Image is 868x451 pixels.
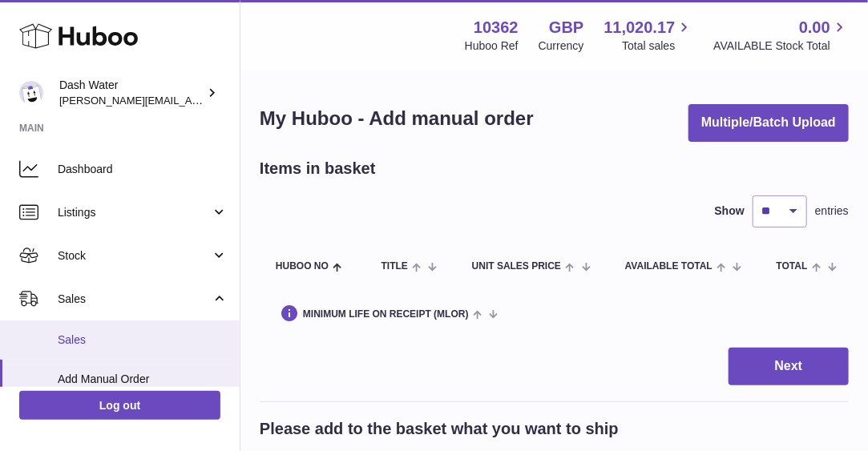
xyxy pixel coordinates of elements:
h2: Please add to the basket what you want to ship [260,418,619,440]
span: Listings [58,205,211,220]
button: Multiple/Batch Upload [688,104,849,142]
span: Sales [58,292,211,307]
a: 0.00 AVAILABLE Stock Total [713,17,849,54]
span: Dashboard [58,162,228,177]
span: AVAILABLE Stock Total [713,38,849,54]
span: Huboo no [276,261,329,272]
span: Title [382,261,408,272]
span: 11,020.17 [604,17,675,38]
h1: My Huboo - Add manual order [260,106,534,131]
strong: GBP [549,17,583,38]
span: entries [815,203,849,219]
div: Dash Water [59,78,204,108]
div: Currency [539,38,584,54]
label: Show [715,203,745,219]
strong: 10362 [474,17,519,38]
div: Huboo Ref [465,38,519,54]
a: 11,020.17 Total sales [604,17,693,54]
span: AVAILABLE Total [625,261,713,272]
span: Sales [58,332,228,348]
span: Unit Sales Price [472,261,561,272]
img: james@dash-water.com [19,81,43,105]
span: Stock [58,248,211,264]
span: Minimum Life On Receipt (MLOR) [303,309,469,320]
span: Total sales [622,38,693,54]
span: [PERSON_NAME][EMAIL_ADDRESS][DOMAIN_NAME] [59,94,321,107]
span: Add Manual Order [58,372,228,387]
a: Log out [19,391,220,420]
h2: Items in basket [260,158,376,179]
span: Total [777,261,808,272]
button: Next [729,348,849,385]
span: 0.00 [799,17,830,38]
